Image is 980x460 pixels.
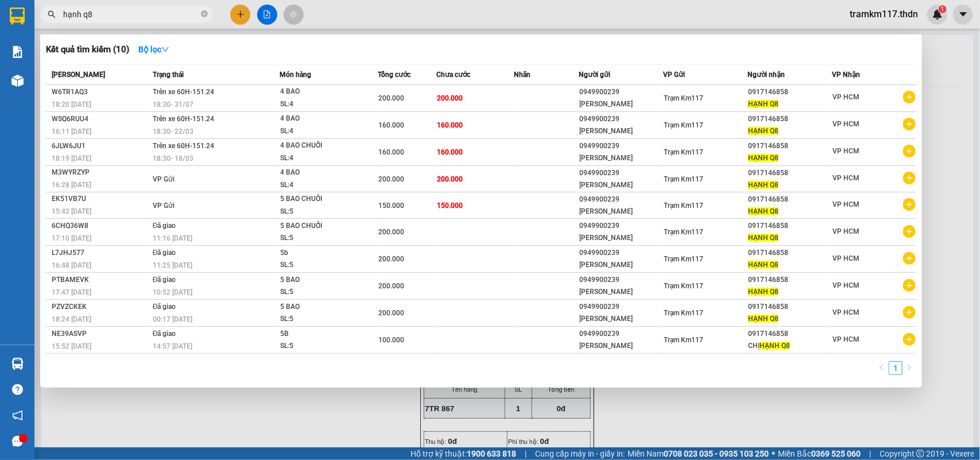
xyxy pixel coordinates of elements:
[580,179,663,191] div: [PERSON_NAME]
[580,194,663,206] div: 0949900239
[52,247,149,259] div: L7JHJ577
[129,40,179,59] button: Bộ lọcdown
[201,9,208,20] span: close-circle
[664,71,685,79] span: VP Gửi
[280,301,366,314] div: 5 BAO
[153,234,192,242] span: 11:16 [DATE]
[280,286,366,299] div: SL: 5
[832,200,859,208] span: VP HCM
[903,252,916,265] span: plus-circle
[580,113,663,125] div: 0949900239
[878,364,885,371] span: left
[280,232,366,245] div: SL: 5
[11,46,24,58] img: solution-icon
[664,121,704,129] span: Trạm Km117
[580,232,663,244] div: [PERSON_NAME]
[161,45,169,53] span: down
[52,193,149,205] div: EK51VB7U
[138,45,169,54] strong: Bộ lọc
[748,181,778,189] span: HẠNH Q8
[902,361,916,375] li: Next Page
[98,24,179,37] div: CHÂU KHOA
[153,342,192,350] span: 14:57 [DATE]
[153,100,193,109] span: 18:30 - 31/07
[832,227,859,235] span: VP HCM
[580,206,663,218] div: [PERSON_NAME]
[580,247,663,259] div: 0949900239
[580,301,663,313] div: 0949900239
[748,207,778,215] span: HẠNH Q8
[52,207,91,215] span: 15:42 [DATE]
[903,279,916,292] span: plus-circle
[832,335,859,343] span: VP HCM
[832,93,859,101] span: VP HCM
[378,175,404,183] span: 200.000
[280,313,366,326] div: SL: 5
[98,11,126,23] span: Nhận:
[903,118,916,130] span: plus-circle
[48,10,56,18] span: search
[889,362,902,374] a: 1
[52,234,91,242] span: 17:10 [DATE]
[52,71,105,79] span: [PERSON_NAME]
[580,98,663,110] div: [PERSON_NAME]
[875,361,889,375] button: left
[10,37,90,51] div: TỐ TÂM
[580,167,663,179] div: 0949900239
[378,71,410,79] span: Tổng cước
[579,71,611,79] span: Người gửi
[832,254,859,262] span: VP HCM
[832,281,859,289] span: VP HCM
[903,145,916,157] span: plus-circle
[10,75,179,90] div: Tên hàng: 7TR 867 ( : 1 )
[52,315,91,323] span: 18:24 [DATE]
[903,172,916,184] span: plus-circle
[280,274,366,287] div: 5 BAO
[280,113,366,125] div: 4 BAO
[52,288,91,296] span: 17:47 [DATE]
[378,202,404,210] span: 150.000
[52,100,91,109] span: 18:20 [DATE]
[98,37,179,53] div: 0906578198
[52,127,91,136] span: 16:11 [DATE]
[52,113,149,125] div: WSQ6RUU4
[46,44,129,56] h3: Kết quả tìm kiếm ( 10 )
[280,247,366,260] div: 5b
[832,147,859,155] span: VP HCM
[580,125,663,137] div: [PERSON_NAME]
[153,154,193,163] span: 18:30 - 18/03
[153,249,176,257] span: Đã giao
[748,274,831,286] div: 0917146858
[664,282,704,290] span: Trạm Km117
[748,194,831,206] div: 0917146858
[903,306,916,319] span: plus-circle
[378,309,404,317] span: 200.000
[580,340,663,352] div: [PERSON_NAME]
[832,308,859,316] span: VP HCM
[748,301,831,313] div: 0917146858
[280,206,366,218] div: SL: 5
[280,220,366,233] div: 5 BAO CHUỐI
[127,74,143,90] span: SL
[280,86,366,98] div: 4 BAO
[378,228,404,236] span: 200.000
[437,175,463,183] span: 200.000
[153,71,184,79] span: Trạng thái
[10,10,90,37] div: Trạm Km117
[280,71,311,79] span: Món hàng
[906,364,913,371] span: right
[580,259,663,271] div: [PERSON_NAME]
[903,225,916,238] span: plus-circle
[153,288,192,296] span: 10:52 [DATE]
[903,333,916,346] span: plus-circle
[378,94,404,102] span: 200.000
[748,154,778,162] span: HẠNH Q8
[52,154,91,163] span: 18:19 [DATE]
[748,140,831,152] div: 0917146858
[580,286,663,298] div: [PERSON_NAME]
[52,274,149,286] div: PTBAMEVK
[12,384,23,395] span: question-circle
[11,358,24,370] img: warehouse-icon
[10,11,28,23] span: Gửi:
[280,259,366,272] div: SL: 5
